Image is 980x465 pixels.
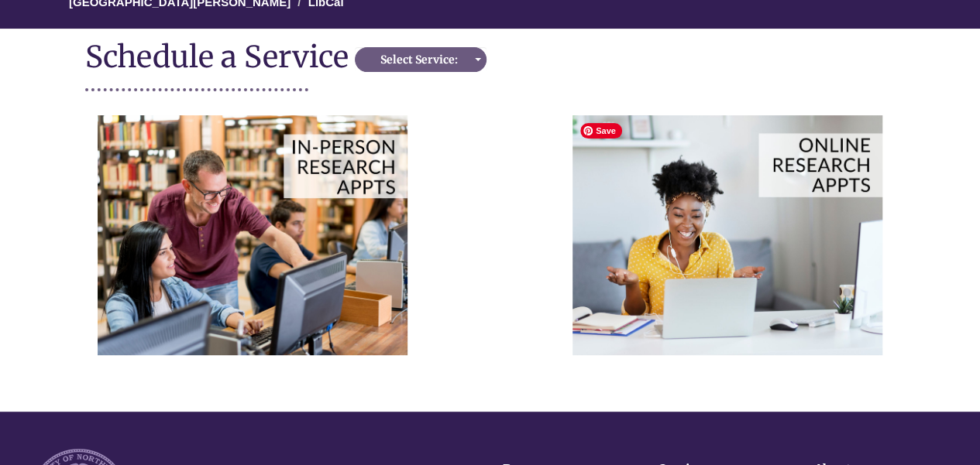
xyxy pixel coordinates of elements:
[85,40,355,73] div: Schedule a Service
[573,115,882,354] img: Online Appointments
[580,123,622,138] span: Save
[355,47,487,72] button: Select Service:
[98,115,407,354] img: In person Appointments
[359,52,478,67] div: Select Service:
